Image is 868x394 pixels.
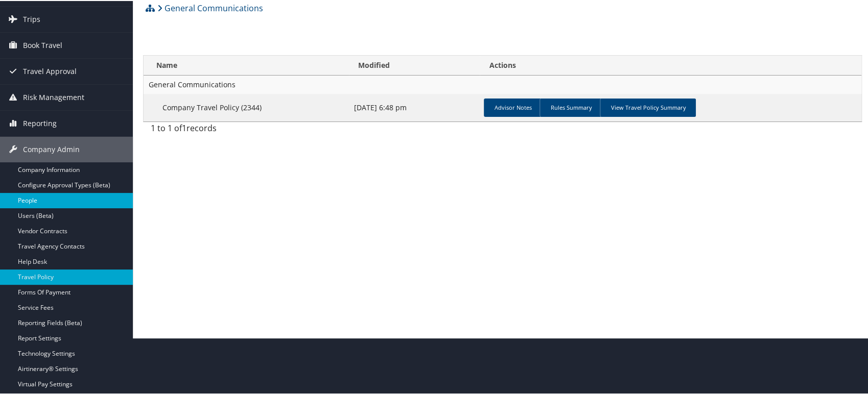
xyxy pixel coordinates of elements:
[182,121,186,133] span: 1
[23,84,84,109] span: Risk Management
[349,55,480,75] th: Modified: activate to sort column ascending
[480,55,861,75] th: Actions
[349,93,480,120] td: [DATE] 6:48 pm
[23,110,57,135] span: Reporting
[144,93,349,120] td: Company Travel Policy (2344)
[484,97,542,116] a: Advisor Notes
[144,75,861,93] td: General Communications
[151,121,315,138] div: 1 to 1 of records
[23,136,80,161] span: Company Admin
[23,6,40,31] span: Trips
[144,55,349,75] th: Name: activate to sort column ascending
[23,32,62,57] span: Book Travel
[539,97,602,116] a: Rules Summary
[23,58,77,83] span: Travel Approval
[600,97,696,116] a: View Travel Policy Summary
